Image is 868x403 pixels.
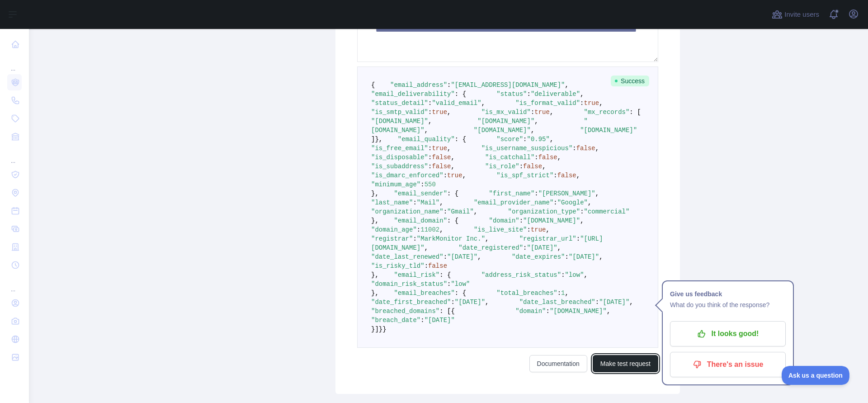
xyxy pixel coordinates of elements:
[379,326,382,333] span: }
[496,172,553,179] span: "is_spf_strict"
[670,321,786,346] button: It looks good!
[425,262,428,270] span: :
[451,163,454,170] span: ,
[534,109,550,116] span: true
[489,190,534,197] span: "first_name"
[485,154,534,161] span: "is_catchall"
[439,199,443,206] span: ,
[531,226,546,233] span: true
[428,118,432,125] span: ,
[443,253,447,261] span: :
[390,81,447,89] span: "email_address"
[477,253,481,261] span: ,
[371,154,428,161] span: "is_disposable"
[527,90,531,98] span: :
[584,271,588,279] span: ,
[394,271,439,279] span: "email_risk"
[576,145,595,152] span: false
[519,299,595,306] span: "date_last_breached"
[670,289,786,299] h1: Give us feedback
[557,172,576,179] span: false
[371,299,451,306] span: "date_first_breached"
[447,208,474,215] span: "Gmail"
[538,154,557,161] span: false
[375,326,378,333] span: ]
[420,226,439,233] span: 11002
[394,289,454,297] span: "email_breaches"
[398,136,455,143] span: "email_quality"
[371,90,455,98] span: "email_deliverability"
[439,226,443,233] span: ,
[371,190,379,197] span: },
[375,136,382,143] span: },
[580,217,584,224] span: ,
[371,118,428,125] span: "[DOMAIN_NAME]"
[572,145,576,152] span: :
[371,145,428,152] span: "is_free_email"
[481,271,561,279] span: "address_risk_status"
[447,81,451,89] span: :
[371,280,447,288] span: "domain_risk_status"
[523,163,542,170] span: false
[371,235,413,242] span: "registrar"
[458,244,523,251] span: "date_registered"
[432,163,451,170] span: false
[529,355,587,372] a: Documentation
[420,181,424,188] span: :
[371,289,379,297] span: },
[557,154,561,161] span: ,
[782,366,850,385] iframe: Toggle Customer Support
[546,308,550,315] span: :
[595,299,599,306] span: :
[481,109,531,116] span: "is_mx_valid"
[474,127,531,134] span: "[DOMAIN_NAME]"
[565,253,569,261] span: :
[550,109,553,116] span: ,
[451,308,454,315] span: {
[447,172,462,179] span: true
[455,299,485,306] span: "[DATE]"
[534,154,538,161] span: :
[447,217,458,224] span: : {
[371,109,428,116] span: "is_smtp_valid"
[670,352,786,377] button: There's an issue
[451,81,565,89] span: "[EMAIL_ADDRESS][DOMAIN_NAME]"
[455,136,466,143] span: : {
[512,253,565,261] span: "date_expires"
[485,299,489,306] span: ,
[432,154,451,161] span: false
[428,145,432,152] span: :
[447,280,451,288] span: :
[496,289,557,297] span: "total_breaches"
[561,289,565,297] span: 1
[557,244,561,251] span: ,
[417,226,420,233] span: :
[425,181,436,188] span: 550
[607,308,610,315] span: ,
[593,355,658,372] button: Make test request
[439,308,451,315] span: : [
[447,109,451,116] span: ,
[474,226,527,233] span: "is_live_site"
[569,253,599,261] span: "[DATE]"
[670,299,786,310] p: What do you think of the response?
[371,172,443,179] span: "is_dmarc_enforced"
[527,244,557,251] span: "[DATE]"
[496,136,523,143] span: "score"
[599,299,629,306] span: "[DATE]"
[515,100,580,107] span: "is_format_valid"
[428,163,432,170] span: :
[447,190,458,197] span: : {
[371,208,443,215] span: "organization_name"
[550,308,607,315] span: "[DOMAIN_NAME]"
[542,163,546,170] span: ,
[538,190,595,197] span: "[PERSON_NAME]"
[481,100,485,107] span: ,
[588,199,591,206] span: ,
[417,199,439,206] span: "Mail"
[523,244,527,251] span: :
[485,235,489,242] span: ,
[439,271,451,279] span: : {
[677,357,779,372] p: There's an issue
[580,127,637,134] span: "[DOMAIN_NAME]"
